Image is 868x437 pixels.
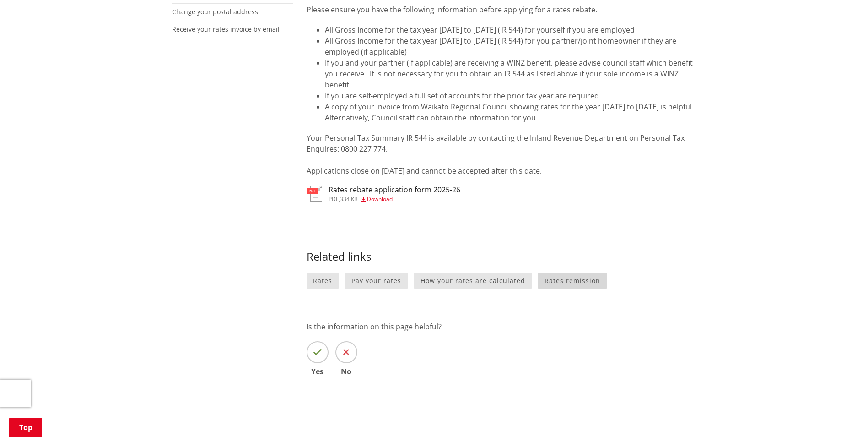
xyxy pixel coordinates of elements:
[414,273,532,290] a: How your rates are calculated
[325,90,696,101] li: If you are self-employed a full set of accounts for the prior tax year are required
[367,195,393,203] span: Download
[826,399,859,432] iframe: Messenger Launcher
[172,7,258,16] a: Change your postal address
[307,250,696,263] h3: Related links
[325,35,696,57] li: All Gross Income for the tax year [DATE] to [DATE] (IR 544) for you partner/joint homeowner if th...
[307,132,696,176] p: Your Personal Tax Summary IR 544 is available by contacting the Inland Revenue Department on Pers...
[172,25,280,33] a: Receive your rates invoice by email
[340,195,358,203] span: 334 KB
[307,273,339,290] a: Rates
[307,4,696,15] p: Please ensure you have the following information before applying for a rates rebate.
[325,24,696,35] li: All Gross Income for the tax year [DATE] to [DATE] (IR 544) for yourself if you are employed
[329,186,460,194] h3: Rates rebate application form 2025-26
[345,273,408,290] a: Pay your rates
[329,195,339,203] span: pdf
[307,186,460,202] a: Rates rebate application form 2025-26 pdf,334 KB Download
[329,197,460,202] div: ,
[538,273,607,290] a: Rates remission
[9,418,42,437] a: Top
[325,57,696,90] li: If you and your partner (if applicable) are receiving a WINZ benefit, please advise council staff...
[307,321,696,332] p: Is the information on this page helpful?
[307,186,322,202] img: document-pdf.svg
[335,368,357,375] span: No
[325,101,696,123] li: A copy of your invoice from Waikato Regional Council showing rates for the year [DATE] to [DATE] ...
[307,368,329,375] span: Yes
